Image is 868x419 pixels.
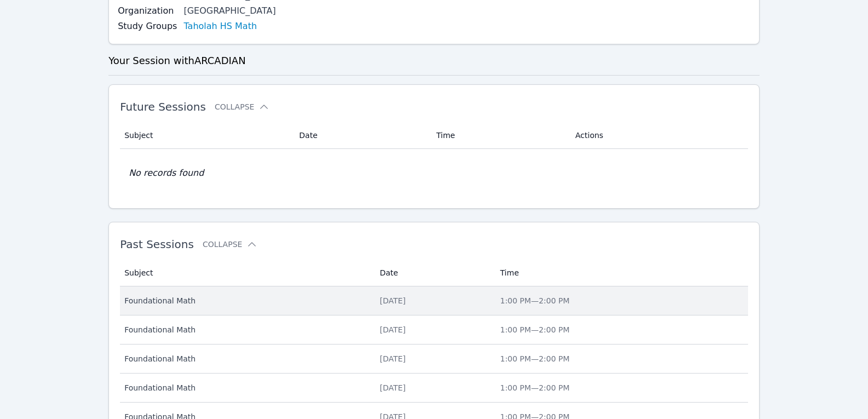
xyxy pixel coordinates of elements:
[203,239,257,250] button: Collapse
[373,260,493,286] th: Date
[380,382,487,393] div: [DATE]
[380,295,487,306] div: [DATE]
[124,295,366,306] span: Foundational Math
[120,238,194,251] span: Past Sessions
[118,20,177,33] label: Study Groups
[120,149,748,197] td: No records found
[120,374,748,403] tr: Foundational Math[DATE]1:00 PM—2:00 PM
[120,286,748,315] tr: Foundational Math[DATE]1:00 PM—2:00 PM
[118,4,177,18] label: Organization
[183,20,257,33] a: Taholah HS Math
[380,324,487,335] div: [DATE]
[568,122,748,149] th: Actions
[120,122,292,149] th: Subject
[120,260,373,286] th: Subject
[108,53,760,68] h3: Your Session with ARCADIAN
[493,260,748,286] th: Time
[124,382,366,393] span: Foundational Math
[120,315,748,345] tr: Foundational Math[DATE]1:00 PM—2:00 PM
[124,324,366,335] span: Foundational Math
[120,345,748,374] tr: Foundational Math[DATE]1:00 PM—2:00 PM
[215,101,269,112] button: Collapse
[292,122,429,149] th: Date
[120,100,206,113] span: Future Sessions
[500,354,570,363] span: 1:00 PM — 2:00 PM
[430,122,569,149] th: Time
[380,353,487,364] div: [DATE]
[500,296,570,305] span: 1:00 PM — 2:00 PM
[124,353,366,364] span: Foundational Math
[183,4,300,18] div: [GEOGRAPHIC_DATA]
[500,383,570,392] span: 1:00 PM — 2:00 PM
[500,325,570,334] span: 1:00 PM — 2:00 PM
